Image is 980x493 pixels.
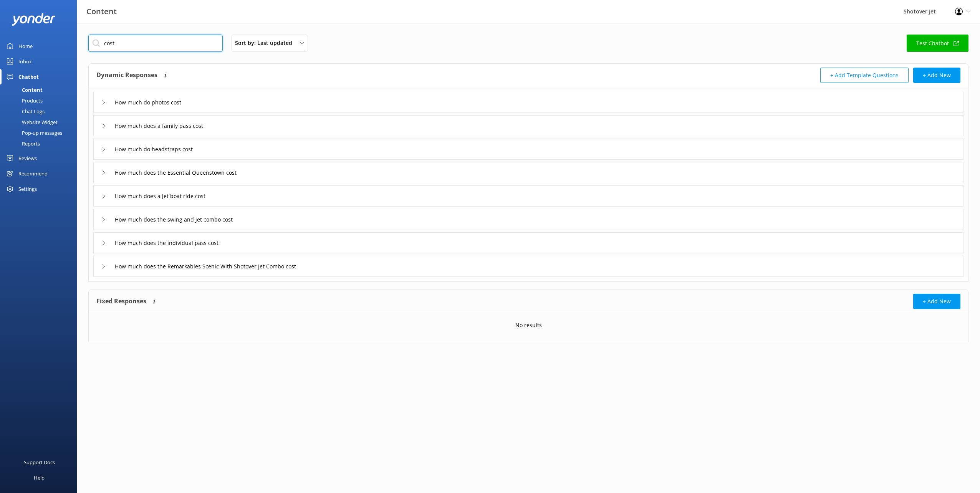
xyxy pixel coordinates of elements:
img: yonder-white-logo.png [12,13,56,26]
span: Sort by: Last updated [235,39,297,47]
div: Reviews [18,151,37,166]
a: Reports [5,138,77,149]
h4: Dynamic Responses [96,68,157,83]
a: Products [5,95,77,106]
div: Help [34,470,45,485]
h4: Fixed Responses [96,294,146,309]
button: + Add New [913,68,960,83]
h3: Content [86,5,117,18]
div: Content [5,84,43,95]
a: Content [5,84,77,95]
div: Recommend [18,166,48,181]
a: Chat Logs [5,106,77,117]
div: Settings [18,181,37,197]
a: Test Chatbot [907,35,968,52]
a: Pop-up messages [5,127,77,138]
div: Inbox [18,54,32,69]
div: Reports [5,138,40,149]
div: Chat Logs [5,106,45,117]
div: Website Widget [5,117,58,127]
div: Pop-up messages [5,127,62,138]
button: + Add Template Questions [820,68,909,83]
p: No results [515,321,542,329]
div: Home [18,38,33,54]
button: + Add New [913,294,960,309]
div: Chatbot [18,69,39,84]
div: Support Docs [24,455,55,470]
div: Products [5,95,43,106]
input: Search all Chatbot Content [88,35,223,52]
a: Website Widget [5,117,77,127]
